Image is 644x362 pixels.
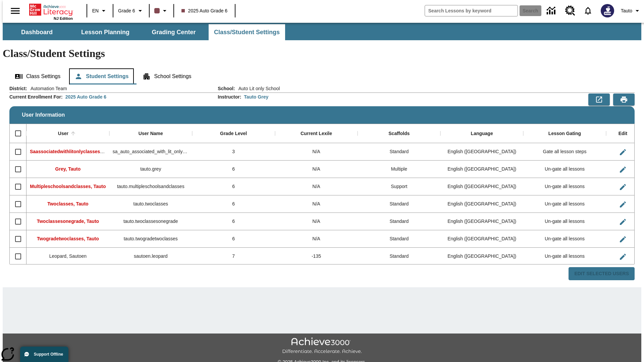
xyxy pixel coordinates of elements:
div: Un-gate all lessons [523,195,606,213]
div: English (US) [440,230,523,248]
div: Class/Student Settings [9,68,635,84]
div: Un-gate all lessons [523,248,606,265]
div: English (US) [440,161,523,178]
div: Standard [358,230,440,248]
span: Leopard, Sautoen [49,253,87,259]
button: Class Settings [9,68,66,84]
span: NJ Edition [54,16,73,20]
span: Twogradetwoclasses, Tauto [37,236,99,241]
div: N/A [275,161,358,178]
div: 6 [192,230,275,248]
img: Achieve3000 Differentiate Accelerate Achieve [282,338,362,355]
img: Avatar [601,4,614,17]
button: Edit User [616,215,630,229]
div: N/A [275,230,358,248]
div: Lesson Gating [548,131,581,137]
a: Notifications [579,2,597,19]
button: Edit User [616,233,630,246]
div: Standard [358,143,440,161]
button: Grade: Grade 6, Select a grade [115,5,147,17]
span: Grey, Tauto [55,166,81,172]
div: sa_auto_associated_with_lit_only_classes [109,143,192,161]
h2: District : [9,86,27,92]
button: Select a new avatar [597,2,618,19]
div: Current Lexile [301,131,332,137]
span: Tauto [621,7,632,14]
div: User Name [139,131,163,137]
div: tauto.multipleschoolsandclasses [109,178,192,195]
button: Student Settings [69,68,134,84]
div: SubNavbar [3,24,286,40]
div: 3 [192,143,275,161]
h2: Instructor : [218,94,241,100]
button: Language: EN, Select a language [89,5,111,17]
h2: Current Enrollment For : [9,94,63,100]
span: Automation Team [27,85,67,92]
div: Un-gate all lessons [523,213,606,230]
button: Edit User [616,198,630,211]
button: Profile/Settings [618,5,644,17]
div: tauto.twogradetwoclasses [109,230,192,248]
div: tauto.twoclassesonegrade [109,213,192,230]
span: User Information [22,112,65,118]
div: 6 [192,195,275,213]
div: 6 [192,178,275,195]
div: N/A [275,195,358,213]
h1: Class/Student Settings [3,47,641,60]
div: Tauto Grey [244,94,268,100]
div: 2025 Auto Grade 6 [65,94,106,100]
div: Edit [619,131,627,137]
span: Auto Lit only School [235,85,280,92]
span: Lesson Planning [81,28,129,36]
button: Print Preview [613,94,635,106]
span: Class/Student Settings [214,28,280,36]
span: Multipleschoolsandclasses, Tauto [30,184,106,189]
div: 7 [192,248,275,265]
div: User [58,131,68,137]
button: Open side menu [5,1,25,21]
button: Class color is dark brown. Change class color [152,5,171,17]
a: Data Center [543,2,561,20]
button: Export to CSV [588,94,610,106]
span: EN [92,7,99,14]
button: Dashboard [3,24,70,40]
div: User Information [9,85,635,281]
div: N/A [275,143,358,161]
button: School Settings [137,68,197,84]
a: Home [29,3,73,16]
button: Grading Center [140,24,207,40]
span: 2025 Auto Grade 6 [181,7,228,14]
div: sautoen.leopard [109,248,192,265]
button: Support Offline [20,347,68,362]
div: Un-gate all lessons [523,161,606,178]
div: SubNavbar [3,23,641,40]
button: Edit User [616,163,630,176]
div: N/A [275,213,358,230]
button: Edit User [616,180,630,194]
button: Lesson Planning [72,24,139,40]
div: tauto.twoclasses [109,195,192,213]
button: Edit User [616,145,630,159]
div: English (US) [440,178,523,195]
span: Saassociatedwithlitonlyclasses, Saassociatedwithlitonlyclasses [30,149,173,154]
div: Support [358,178,440,195]
div: English (US) [440,143,523,161]
span: Support Offline [34,352,63,357]
a: Resource Center, Will open in new tab [561,2,579,20]
div: N/A [275,178,358,195]
div: English (US) [440,248,523,265]
div: -135 [275,248,358,265]
div: Scaffolds [388,131,410,137]
span: Grade 6 [118,7,135,14]
div: tauto.grey [109,161,192,178]
div: Multiple [358,161,440,178]
div: Standard [358,195,440,213]
div: Standard [358,248,440,265]
button: Edit User [616,250,630,263]
button: Class/Student Settings [209,24,285,40]
div: English (US) [440,195,523,213]
div: 6 [192,213,275,230]
div: Un-gate all lessons [523,178,606,195]
div: Standard [358,213,440,230]
div: Un-gate all lessons [523,230,606,248]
